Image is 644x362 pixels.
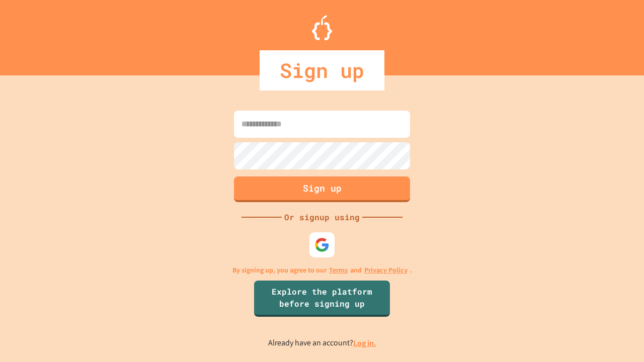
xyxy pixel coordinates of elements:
[260,50,384,90] div: Sign up
[268,337,376,349] p: Already have an account?
[232,265,412,276] p: By signing up, you agree to our and .
[282,211,362,223] div: Or signup using
[364,265,408,276] a: Privacy Policy
[329,265,348,276] a: Terms
[234,176,410,202] button: Sign up
[353,338,376,348] a: Log in.
[312,15,332,40] img: Logo.svg
[314,237,330,252] img: google-icon.svg
[254,281,390,317] a: Explore the platform before signing up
